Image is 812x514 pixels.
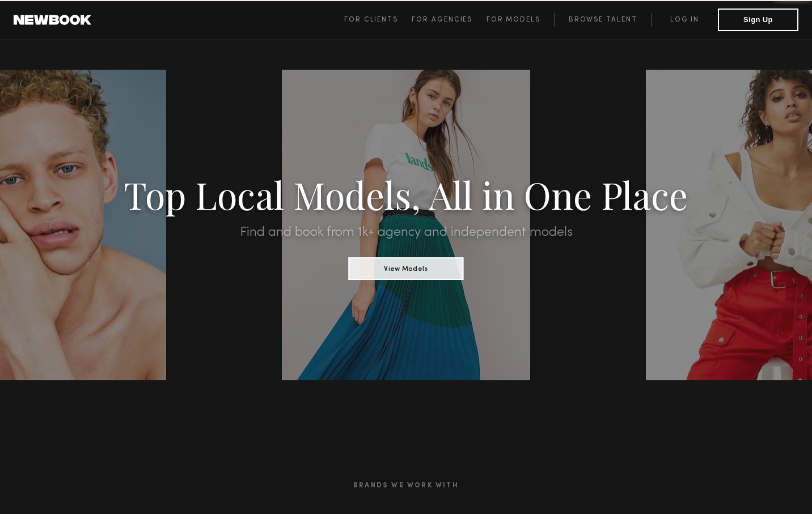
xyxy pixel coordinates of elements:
a: Browse Talent [554,13,651,27]
span: For Clients [344,16,398,23]
a: Log in [651,13,718,27]
span: For Models [487,16,540,23]
span: For Agencies [412,16,472,23]
a: View Models [349,261,464,274]
button: Sign Up [718,9,798,31]
a: For Models [487,13,555,27]
h2: Find and book from 1k+ agency and independent models [61,226,751,239]
h1: Top Local Models, All in One Place [61,177,751,212]
h2: Brands We Work With [66,468,746,503]
a: For Agencies [412,13,486,27]
button: View Models [349,257,464,280]
a: For Clients [344,13,412,27]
